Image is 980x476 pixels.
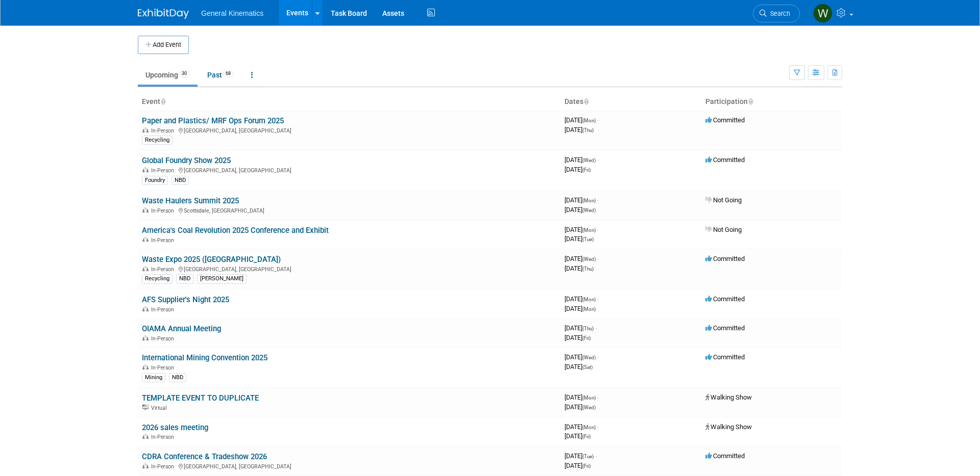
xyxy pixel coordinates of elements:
span: (Fri) [582,434,591,439]
span: [DATE] [565,226,599,233]
span: Virtual [151,405,169,411]
span: - [595,452,597,460]
img: In-Person Event [142,167,149,172]
div: Mining [142,373,165,382]
span: [DATE] [565,423,599,431]
span: Committed [705,116,745,124]
span: Not Going [705,196,742,204]
span: [DATE] [565,462,591,469]
span: In-Person [151,434,177,440]
span: In-Person [151,306,177,313]
span: [DATE] [565,403,596,411]
span: - [597,423,599,431]
img: In-Person Event [142,364,149,369]
span: (Mon) [582,118,596,123]
a: OIAMA Annual Meeting [142,324,221,333]
img: In-Person Event [142,127,149,133]
a: Past68 [200,65,241,85]
a: Paper and Plastics/ MRF Ops Forum 2025 [142,116,284,125]
a: Upcoming30 [138,65,198,85]
span: In-Person [151,237,177,244]
span: [DATE] [565,393,599,401]
img: In-Person Event [142,335,149,340]
span: General Kinematics [201,9,263,17]
div: [PERSON_NAME] [197,274,247,283]
div: Foundry [142,176,168,185]
span: [DATE] [565,363,593,371]
th: Dates [560,93,701,111]
span: Committed [705,156,745,164]
div: NBD [176,274,193,283]
span: [DATE] [565,452,597,460]
span: [DATE] [565,156,599,164]
span: Walking Show [705,393,752,401]
span: - [597,116,599,124]
span: [DATE] [565,432,591,440]
img: In-Person Event [142,434,149,439]
span: - [597,156,599,164]
a: Waste Haulers Summit 2025 [142,196,239,205]
span: [DATE] [565,196,599,204]
th: Event [138,93,560,111]
span: (Thu) [582,127,594,133]
span: Committed [705,452,745,460]
span: - [597,255,599,262]
img: In-Person Event [142,207,149,213]
div: [GEOGRAPHIC_DATA], [GEOGRAPHIC_DATA] [142,265,556,273]
img: Virtual Event [142,405,149,410]
span: (Wed) [582,157,596,163]
span: [DATE] [565,305,596,312]
span: [DATE] [565,265,594,272]
a: Global Foundry Show 2025 [142,156,231,165]
span: Walking Show [705,423,752,431]
div: Recycling [142,136,173,145]
span: (Fri) [582,335,591,341]
span: [DATE] [565,166,591,173]
span: (Tue) [582,454,594,459]
a: Waste Expo 2025 ([GEOGRAPHIC_DATA]) [142,255,281,264]
span: In-Person [151,167,177,174]
a: America's Coal Revolution 2025 Conference and Exhibit [142,226,329,235]
span: (Wed) [582,355,596,360]
a: Search [753,5,800,22]
span: Not Going [705,226,742,233]
span: Committed [705,324,745,332]
a: TEMPLATE EVENT TO DUPLICATE [142,393,259,403]
span: In-Person [151,207,177,214]
span: [DATE] [565,353,599,361]
span: [DATE] [565,255,599,262]
button: Add Event [138,36,189,54]
span: (Mon) [582,306,596,312]
span: (Thu) [582,326,594,331]
div: NBD [171,176,189,185]
img: Whitney Swanson [813,4,832,23]
span: [DATE] [565,324,597,332]
span: - [597,393,599,401]
img: In-Person Event [142,237,149,242]
span: (Wed) [582,207,596,213]
span: Search [767,10,790,17]
div: [GEOGRAPHIC_DATA], [GEOGRAPHIC_DATA] [142,462,556,470]
span: [DATE] [565,126,594,134]
div: [GEOGRAPHIC_DATA], [GEOGRAPHIC_DATA] [142,126,556,134]
span: In-Person [151,127,177,134]
span: (Fri) [582,463,591,469]
a: Sort by Event Name [160,97,165,105]
span: (Wed) [582,405,596,410]
span: (Mon) [582,198,596,203]
span: Committed [705,295,745,303]
div: NBD [169,373,186,382]
span: 68 [223,70,234,77]
span: [DATE] [565,235,594,243]
span: [DATE] [565,334,591,341]
span: In-Person [151,335,177,342]
span: Committed [705,255,745,262]
span: (Mon) [582,425,596,430]
span: (Sat) [582,364,593,370]
th: Participation [701,93,842,111]
img: ExhibitDay [138,9,189,19]
span: (Thu) [582,266,594,272]
span: Committed [705,353,745,361]
span: (Mon) [582,297,596,302]
span: (Fri) [582,167,591,173]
